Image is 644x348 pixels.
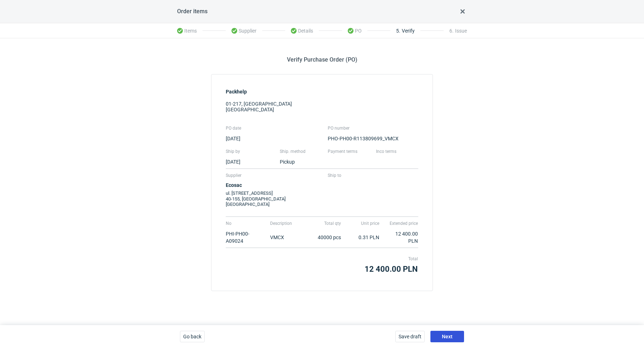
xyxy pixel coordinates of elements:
[341,227,380,248] td: 0.31 PLN
[342,24,367,38] li: PO
[430,331,464,342] button: Next
[399,334,421,339] span: Save draft
[449,28,454,34] span: 6 .
[226,122,322,132] th: PO date
[226,89,418,122] div: 01-217, [GEOGRAPHIC_DATA] [GEOGRAPHIC_DATA]
[274,155,322,169] td: Pickup
[226,155,274,169] td: [DATE]
[303,217,341,227] th: Total qty
[370,145,419,155] th: Inco terms
[226,132,322,145] td: [DATE]
[396,28,400,34] span: 5 .
[390,24,420,38] li: Verify
[180,331,205,342] button: Go back
[226,145,274,155] th: Ship by
[226,248,418,263] th: Total
[177,24,203,38] li: Items
[287,55,357,64] h2: Verify Purchase Order (PO)
[226,24,262,38] li: Supplier
[183,334,201,339] span: Go back
[303,227,341,248] td: 40000 pcs
[341,217,380,227] th: Unit price
[226,182,322,188] h4: Ecosac
[322,122,418,132] th: PO number
[322,132,418,145] td: PHO-PH00-R113809699_VMCX
[285,24,319,38] li: Details
[322,145,370,155] th: Payment terms
[274,145,322,155] th: Ship. method
[395,331,425,342] button: Save draft
[226,89,418,95] h4: Packhelp
[444,24,467,38] li: Issue
[264,217,303,227] th: Description
[380,217,418,227] th: Extended price
[365,265,418,274] strong: 12 400.00 PLN
[226,217,264,227] th: No
[226,227,264,248] td: PHI-PH00-A09024
[380,227,418,248] td: 12 400.00 PLN
[442,334,453,339] span: Next
[322,169,418,179] th: Ship to
[226,179,322,216] td: ul. [STREET_ADDRESS] 40-155, [GEOGRAPHIC_DATA] [GEOGRAPHIC_DATA]
[264,227,303,248] td: VMCX
[226,169,322,179] th: Supplier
